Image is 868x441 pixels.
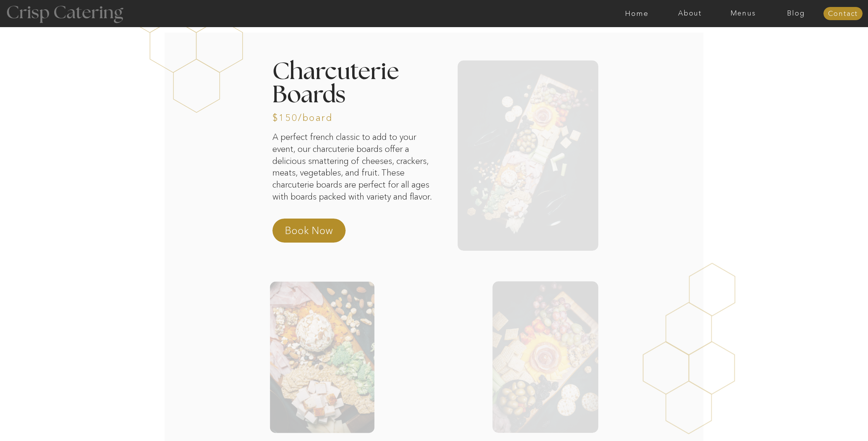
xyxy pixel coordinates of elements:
[663,10,716,17] a: About
[610,10,663,17] a: Home
[272,131,436,212] p: A perfect french classic to add to your event, our charcuterie boards offer a delicious smatterin...
[285,224,353,242] a: Book Now
[823,10,863,18] a: Contact
[272,60,454,81] h2: Charcuterie Boards
[272,113,317,121] h3: $150/board
[716,10,770,17] a: Menus
[770,10,823,17] a: Blog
